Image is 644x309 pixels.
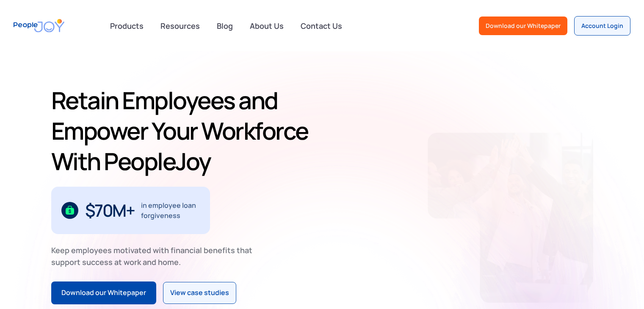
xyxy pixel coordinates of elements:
a: Blog [212,17,238,35]
div: in employee loan forgiveness [141,200,200,221]
div: Account Login [581,22,623,30]
a: Download our Whitepaper [51,281,156,304]
a: Resources [155,17,205,35]
a: Contact Us [296,17,347,35]
div: 1 / 3 [51,187,210,234]
a: About Us [245,17,289,35]
div: Download our Whitepaper [486,22,561,30]
div: Keep employees motivated with financial benefits that support success at work and home. [51,244,260,268]
img: Retain-Employees-PeopleJoy [428,132,593,303]
div: $70M+ [85,204,135,217]
a: home [14,14,64,38]
h1: Retain Employees and Empower Your Workforce With PeopleJoy [51,85,319,177]
div: Products [105,17,149,34]
a: Download our Whitepaper [479,17,567,35]
div: View case studies [170,287,229,298]
a: Account Login [574,16,630,36]
a: View case studies [163,282,236,304]
div: Download our Whitepaper [61,287,146,298]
